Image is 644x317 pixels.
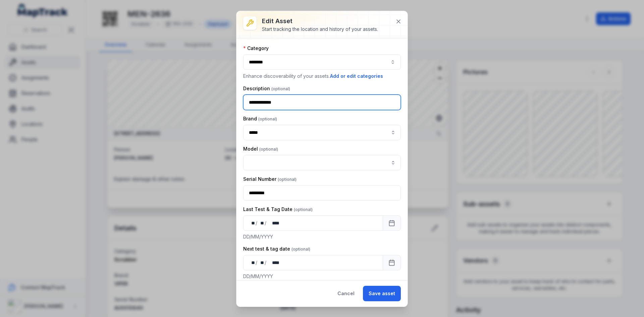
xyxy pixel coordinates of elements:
div: day, [249,220,256,226]
label: Description [243,85,290,92]
div: month, [258,220,265,226]
button: Calendar [383,255,401,270]
input: asset-edit:cf[95398f92-8612-421e-aded-2a99c5a8da30]-label [243,125,401,140]
div: year, [267,220,280,226]
label: Category [243,45,269,52]
button: Calendar [383,215,401,231]
button: Add or edit categories [330,72,383,80]
div: year, [267,259,280,266]
p: Enhance discoverability of your assets. [243,72,401,80]
label: Next test & tag date [243,246,310,252]
label: Last Test & Tag Date [243,206,313,213]
div: Start tracking the location and history of your assets. [262,26,378,33]
button: Save asset [363,286,401,301]
div: / [256,220,258,226]
label: Brand [243,115,277,122]
label: Serial Number [243,176,297,182]
button: Cancel [332,286,360,301]
p: DD/MM/YYYY [243,273,401,280]
div: / [265,259,267,266]
p: DD/MM/YYYY [243,233,401,240]
div: month, [258,259,265,266]
h3: Edit asset [262,16,378,26]
div: / [256,259,258,266]
label: Model [243,146,278,152]
div: day, [249,259,256,266]
input: asset-edit:cf[ae11ba15-1579-4ecc-996c-910ebae4e155]-label [243,155,401,170]
div: / [265,220,267,226]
